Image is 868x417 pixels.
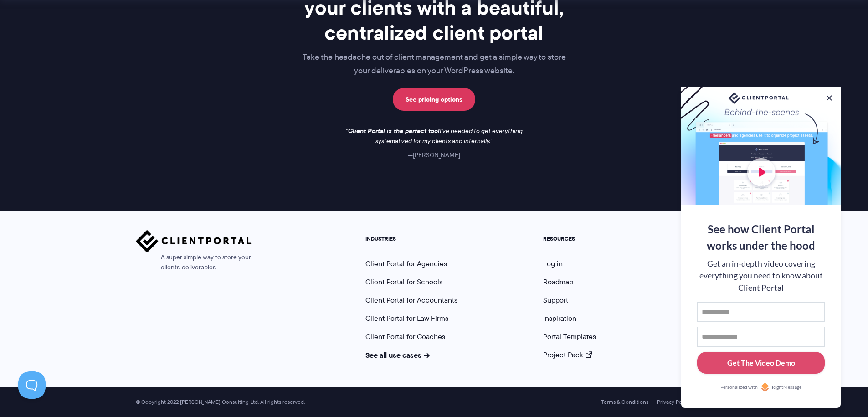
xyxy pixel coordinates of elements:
a: Client Portal for Coaches [365,331,445,342]
div: Get an in-depth video covering everything you need to know about Client Portal [697,258,825,294]
a: Client Portal for Schools [365,277,442,287]
div: Get The Video Demo [727,357,795,368]
a: See pricing options [393,88,475,111]
a: Support [543,295,568,305]
a: Client Portal for Agencies [365,258,447,269]
h5: INDUSTRIES [365,236,457,242]
a: Roadmap [543,277,573,287]
button: Get The Video Demo [697,352,825,374]
a: See all use cases [365,350,430,360]
p: I've needed to get everything systematized for my clients and internally. [339,126,530,146]
strong: Client Portal is the perfect tool [348,126,440,136]
img: Personalized with RightMessage [760,383,770,392]
a: Portal Templates [543,331,596,342]
a: Client Portal for Accountants [365,295,457,305]
a: Personalized withRightMessage [697,383,825,392]
a: Log in [543,258,563,269]
cite: [PERSON_NAME] [408,150,460,160]
span: Personalized with [720,384,758,391]
a: Client Portal for Law Firms [365,313,448,324]
a: Project Pack [543,350,592,360]
a: Privacy Policy [657,399,690,405]
span: © Copyright 2022 [PERSON_NAME] Consulting Ltd. All rights reserved. [131,399,309,406]
p: Take the headache out of client management and get a simple way to store your deliverables on you... [252,51,616,78]
div: See how Client Portal works under the hood [697,221,825,254]
h5: RESOURCES [543,236,596,242]
span: A super simple way to store your clients' deliverables [136,252,252,273]
a: Terms & Conditions [601,399,648,405]
a: Inspiration [543,313,576,324]
iframe: Toggle Customer Support [18,371,46,399]
span: RightMessage [772,384,801,391]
